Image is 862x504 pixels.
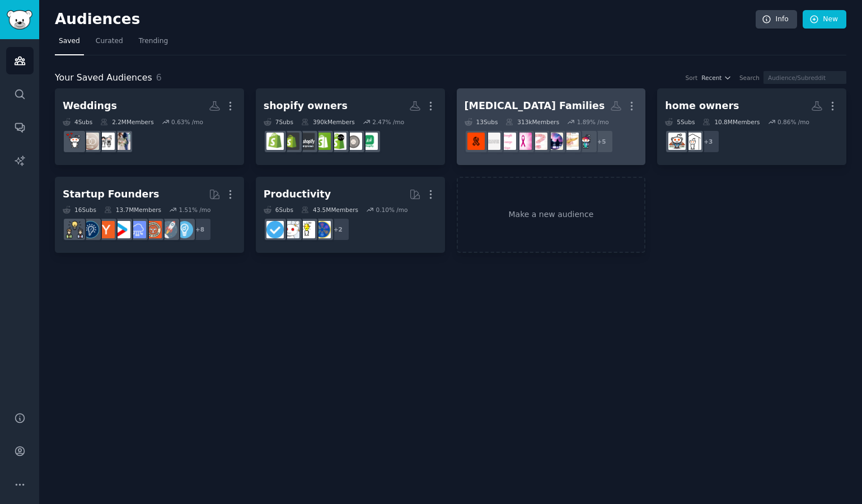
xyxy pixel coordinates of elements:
[668,133,686,150] img: FirstTimeHomeBuyer
[156,72,162,83] span: 6
[63,187,159,201] div: Startup Founders
[63,206,96,214] div: 16 Sub s
[264,206,293,214] div: 6 Sub s
[139,36,168,46] span: Trending
[301,206,358,214] div: 43.5M Members
[113,133,130,150] img: WeddingPhotography
[264,118,293,126] div: 7 Sub s
[171,118,203,126] div: 0.63 % /mo
[546,133,563,150] img: deathdoula
[298,221,315,238] img: lifehacks
[55,177,244,253] a: Startup Founders16Subs13.7MMembers1.51% /mo+8EntrepreneurstartupsEntrepreneurRideAlongSaaSstartup...
[160,221,177,238] img: startups
[176,221,193,238] img: Entrepreneur
[696,130,720,153] div: + 3
[179,206,210,214] div: 1.51 % /mo
[684,133,701,150] img: RealEstate
[55,32,84,55] a: Saved
[483,133,500,150] img: Cancersurvivors
[329,133,346,150] img: shopifyDev
[55,11,756,29] h2: Audiences
[97,221,115,238] img: ycombinator
[298,133,315,150] img: ShopifyEntrepreneurs
[313,221,331,238] img: LifeProTips
[113,221,130,238] img: startup
[59,36,80,46] span: Saved
[63,118,92,126] div: 4 Sub s
[256,177,445,253] a: Productivity6Subs43.5MMembers0.10% /mo+2LifeProTipslifehacksproductivitygetdisciplined
[66,133,83,150] img: weddingplanning
[301,118,355,126] div: 390k Members
[360,133,378,150] img: AskShopify
[763,71,846,84] input: Audience/Subreddit
[66,221,83,238] img: growmybusiness
[326,218,350,241] div: + 2
[372,118,404,126] div: 2.47 % /mo
[803,10,846,29] a: New
[129,221,146,238] img: SaaS
[457,88,646,165] a: [MEDICAL_DATA] Families13Subs313kMembers1.89% /mo+5lungcancerpancreaticcancerdeathdouladoihavebre...
[686,74,698,82] div: Sort
[665,99,739,113] div: home owners
[264,99,348,113] div: shopify owners
[82,133,99,150] img: Weddingsunder10k
[7,10,32,30] img: GummySearch logo
[577,118,609,126] div: 1.89 % /mo
[701,74,722,82] span: Recent
[465,99,605,113] div: [MEDICAL_DATA] Families
[82,221,99,238] img: Entrepreneurship
[313,133,331,150] img: SeriousShopify
[756,10,797,29] a: Info
[345,133,362,150] img: ShopifyeCommerce
[514,133,532,150] img: BRCA
[282,221,299,238] img: productivity
[55,88,244,165] a: Weddings4Subs2.2MMembers0.63% /moWeddingPhotographyweddingWeddingsunder10kweddingplanning
[63,99,117,113] div: Weddings
[188,218,212,241] div: + 8
[92,32,127,55] a: Curated
[702,118,760,126] div: 10.8M Members
[777,118,809,126] div: 0.86 % /mo
[590,130,613,153] div: + 5
[282,133,299,150] img: reviewmyshopify
[739,74,760,82] div: Search
[465,118,498,126] div: 13 Sub s
[100,118,153,126] div: 2.2M Members
[701,74,732,82] button: Recent
[55,71,152,85] span: Your Saved Audiences
[96,36,123,46] span: Curated
[530,133,547,150] img: doihavebreastcancer
[264,187,331,201] div: Productivity
[104,206,161,214] div: 13.7M Members
[499,133,516,150] img: breastcancer
[266,221,284,238] img: getdisciplined
[665,118,695,126] div: 5 Sub s
[657,88,846,165] a: home owners5Subs10.8MMembers0.86% /mo+3RealEstateFirstTimeHomeBuyer
[505,118,559,126] div: 313k Members
[135,32,172,55] a: Trending
[266,133,284,150] img: shopify
[561,133,579,150] img: pancreaticcancer
[97,133,115,150] img: wedding
[144,221,162,238] img: EntrepreneurRideAlong
[256,88,445,165] a: shopify owners7Subs390kMembers2.47% /moAskShopifyShopifyeCommerceshopifyDevSeriousShopifyShopifyE...
[467,133,485,150] img: leukemia
[577,133,594,150] img: lungcancer
[457,177,646,253] a: Make a new audience
[376,206,408,214] div: 0.10 % /mo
